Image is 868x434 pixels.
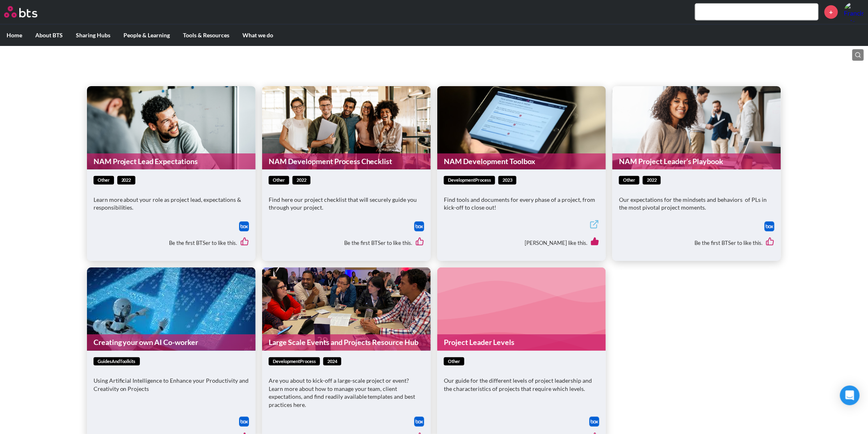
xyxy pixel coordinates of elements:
[444,377,599,393] p: Our guide for the different levels of project leadership and the characteristics of projects that...
[94,231,249,254] div: Be the first BTSer to like this.
[437,334,606,350] a: Project Leader Levels
[498,176,516,185] span: 2023
[323,357,341,366] span: 2024
[236,25,280,46] label: What we do
[444,357,464,366] span: other
[840,386,860,405] div: Open Intercom Messenger
[612,153,781,169] a: NAM Project Leader’s Playbook
[87,153,256,169] a: NAM Project Lead Expectations
[292,176,311,185] span: 2022
[414,417,424,427] a: Download file from Box
[176,25,236,46] label: Tools & Resources
[239,222,249,231] a: Download file from Box
[619,176,640,185] span: other
[87,334,256,350] a: Creating your own AI Co-worker
[262,153,431,169] a: NAM Development Process Checklist
[69,25,117,46] label: Sharing Hubs
[589,417,599,427] img: Box logo
[4,6,37,18] img: BTS Logo
[117,25,176,46] label: People & Learning
[414,222,424,231] img: Box logo
[825,5,838,19] a: +
[444,196,599,212] p: Find tools and documents for every phase of a project, from kick-off to close out!
[844,2,864,22] a: Profile
[94,377,249,393] p: Using Artificial Intelligence to Enhance your Productivity and Creativity on Projects
[269,377,424,409] p: Are you about to kick-off a large-scale project or event? Learn more about how to manage your tea...
[269,176,289,185] span: other
[4,6,53,18] a: Go home
[269,357,320,366] span: developmentProcess
[269,196,424,212] p: Find here our project checklist that will securely guide you through your project.
[239,417,249,427] a: Download file from Box
[619,231,774,254] div: Be the first BTSer to like this.
[619,196,774,212] p: Our expectations for the mindsets and behaviors of PLs in the most pivotal project moments.
[262,334,431,350] a: Large Scale Events and Projects Resource Hub
[765,222,774,231] img: Box logo
[844,2,864,22] img: Francis Prior
[269,231,424,254] div: Be the first BTSer to like this.
[765,222,774,231] a: Download file from Box
[94,196,249,212] p: Learn more about your role as project lead, expectations & responsibilities.
[444,231,599,254] div: [PERSON_NAME] like this.
[444,176,495,185] span: developmentProcess
[414,222,424,231] a: Download file from Box
[29,25,69,46] label: About BTS
[239,417,249,427] img: Box logo
[94,357,140,366] span: guidesAndToolkits
[643,176,661,185] span: 2022
[437,153,606,169] a: NAM Development Toolbox
[414,417,424,427] img: Box logo
[589,417,599,427] a: Download file from Box
[94,176,114,185] span: other
[239,222,249,231] img: Box logo
[589,219,599,231] a: External link
[117,176,135,185] span: 2022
